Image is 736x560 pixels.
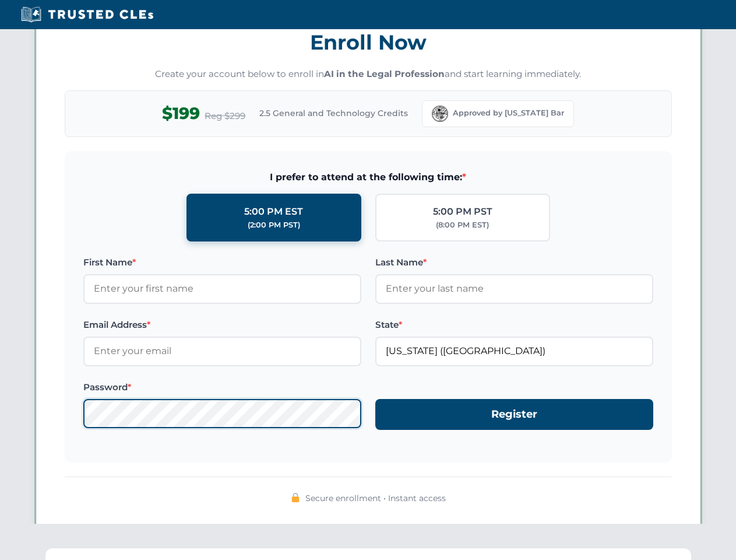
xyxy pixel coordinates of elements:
[83,274,361,303] input: Enter your first name
[162,100,200,127] span: $199
[65,24,672,61] h3: Enroll Now
[291,493,300,502] img: 🔒
[83,170,653,185] span: I prefer to attend at the following time:
[375,318,653,332] label: State
[375,399,653,430] button: Register
[248,219,300,231] div: (2:00 PM PST)
[244,204,303,219] div: 5:00 PM EST
[65,68,672,81] p: Create your account below to enroll in and start learning immediately.
[83,318,361,332] label: Email Address
[83,256,361,269] label: First Name
[433,204,492,219] div: 5:00 PM PST
[259,107,408,120] span: 2.5 General and Technology Credits
[375,337,653,366] input: Florida (FL)
[375,274,653,303] input: Enter your last name
[453,107,564,119] span: Approved by [US_STATE] Bar
[83,380,361,394] label: Password
[305,492,446,505] span: Secure enrollment • Instant access
[432,106,448,122] img: Florida Bar
[324,68,445,79] strong: AI in the Legal Profession
[375,256,653,269] label: Last Name
[205,109,245,123] span: Reg $299
[17,6,157,23] img: Trusted CLEs
[83,337,361,366] input: Enter your email
[436,219,489,231] div: (8:00 PM EST)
